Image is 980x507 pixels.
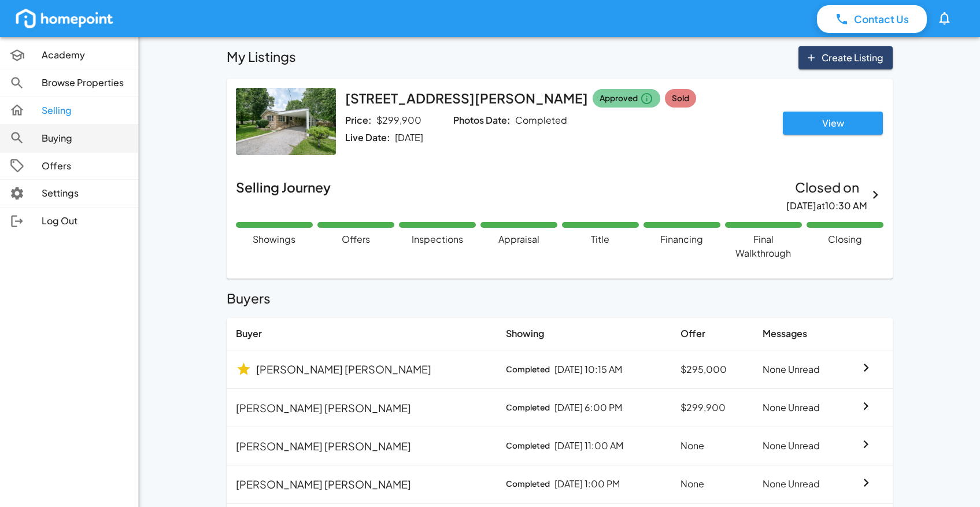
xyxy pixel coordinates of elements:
[42,104,129,117] p: Selling
[554,439,623,453] p: [DATE] 11:00 AM
[753,388,849,427] td: None Unread
[763,327,840,341] p: Messages
[554,401,622,415] p: [DATE] 6:00 PM
[725,222,802,260] div: Final walkthrough is complete. The buyer has verified the property condition.
[236,88,336,155] img: Listing
[399,222,476,246] div: Inspections are complete. Congratulations!
[498,232,539,246] p: Appraisal
[753,350,849,388] td: None Unread
[660,232,703,246] p: Financing
[671,427,753,465] td: None
[798,46,893,69] button: Create Listing
[480,222,557,246] div: Appraisal is complete. The results have been sent to the buyer's lender.
[506,478,550,491] span: Completed
[753,465,849,504] td: None Unread
[412,232,463,246] p: Inspections
[562,222,639,246] div: Title company details are complete. We can proceed with the next steps.
[783,112,883,135] button: View
[453,114,511,127] p: Photos Date:
[227,288,893,309] h6: Buyers
[345,131,390,145] p: Live Date:
[671,465,753,504] td: None
[342,232,370,246] p: Offers
[236,222,313,246] div: You have an accepted offer and showings are complete.
[725,232,802,260] p: Final Walkthrough
[554,363,622,376] p: [DATE] 10:15 AM
[42,49,129,62] p: Academy
[854,12,909,27] p: Contact Us
[345,88,588,109] h6: [STREET_ADDRESS][PERSON_NAME]
[506,439,550,453] span: Completed
[253,232,295,246] p: Showings
[42,187,129,200] p: Settings
[506,363,550,376] span: Completed
[591,232,609,246] p: Title
[395,131,423,145] p: [DATE]
[671,350,753,388] td: $295,000
[828,232,862,246] p: Closing
[236,476,411,492] p: [PERSON_NAME] [PERSON_NAME]
[672,92,689,105] span: Sold
[42,214,129,228] p: Log Out
[236,327,488,341] p: Buyer
[506,401,550,415] span: Completed
[42,76,129,90] p: Browse Properties
[345,114,372,127] p: Price:
[515,114,567,127] p: Completed
[671,388,753,427] td: $299,900
[256,361,431,377] p: [PERSON_NAME] [PERSON_NAME]
[236,400,411,416] p: [PERSON_NAME] [PERSON_NAME]
[786,198,867,213] h6: [DATE] at 10:30 AM
[42,160,129,173] p: Offers
[554,478,620,491] p: [DATE] 1:00 PM
[42,132,129,145] p: Buying
[14,7,115,30] img: homepoint_logo_white.png
[753,427,849,465] td: None Unread
[236,177,331,213] h6: Selling Journey
[644,222,720,246] div: Buyer's financing is approved! We're clear to move toward closing.
[807,222,883,246] div: Congratulations! The sale has closed and funds have been transferred.
[227,46,296,69] h6: My Listings
[600,92,638,105] span: Approved
[236,438,411,454] p: [PERSON_NAME] [PERSON_NAME]
[376,114,421,127] p: $299,900
[681,327,744,341] p: Offer
[317,222,394,246] div: You've accepted an offer! We'll now proceed with the buyer's due diligence steps.
[506,327,662,341] p: Showing
[795,177,859,198] h6: Closed on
